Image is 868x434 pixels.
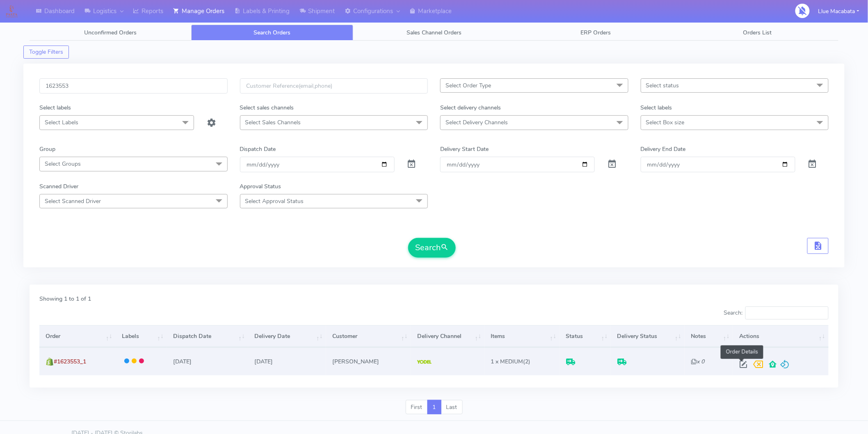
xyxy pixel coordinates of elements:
[641,103,672,112] label: Select labels
[45,160,81,168] span: Select Groups
[611,325,685,347] th: Delivery Status: activate to sort column ascending
[248,325,326,347] th: Delivery Date: activate to sort column ascending
[812,3,866,20] button: Llue Macabata
[45,119,78,126] span: Select Labels
[30,25,838,41] ul: Tabs
[167,347,248,375] td: [DATE]
[248,347,326,375] td: [DATE]
[641,145,686,153] label: Delivery End Date
[646,119,685,126] span: Select Box size
[84,29,137,37] span: Unconfirmed Orders
[326,325,411,347] th: Customer: activate to sort column ascending
[245,119,301,126] span: Select Sales Channels
[745,306,829,320] input: Search:
[240,103,294,112] label: Select sales channels
[445,119,508,126] span: Select Delivery Channels
[326,347,411,375] td: [PERSON_NAME]
[560,325,611,347] th: Status: activate to sort column ascending
[407,29,461,37] span: Sales Channel Orders
[445,82,491,89] span: Select Order Type
[39,325,116,347] th: Order: activate to sort column ascending
[491,358,523,365] span: 1 x MEDIUM
[417,360,432,364] img: Yodel
[23,46,69,59] button: Toggle Filters
[440,145,489,153] label: Delivery Start Date
[240,145,276,153] label: Dispatch Date
[46,358,54,366] img: shopify.png
[39,295,91,303] label: Showing 1 to 1 of 1
[39,145,55,153] label: Group
[240,182,281,191] label: Approval Status
[39,182,78,191] label: Scanned Driver
[254,29,291,37] span: Search Orders
[646,82,679,89] span: Select status
[580,29,611,37] span: ERP Orders
[167,325,248,347] th: Dispatch Date: activate to sort column ascending
[427,400,441,415] a: 1
[491,358,531,365] span: (2)
[116,325,167,347] th: Labels: activate to sort column ascending
[39,78,228,94] input: Order Id
[240,78,428,94] input: Customer Reference(email,phone)
[245,197,304,205] span: Select Approval Status
[411,325,485,347] th: Delivery Channel: activate to sort column ascending
[685,325,733,347] th: Notes: activate to sort column ascending
[408,238,456,258] button: Search
[440,103,501,112] label: Select delivery channels
[733,325,829,347] th: Actions: activate to sort column ascending
[484,325,560,347] th: Items: activate to sort column ascending
[45,197,101,205] span: Select Scanned Driver
[743,29,772,37] span: Orders List
[691,358,704,365] i: x 0
[724,306,829,320] label: Search:
[54,358,86,365] span: #1623553_1
[39,103,71,112] label: Select labels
